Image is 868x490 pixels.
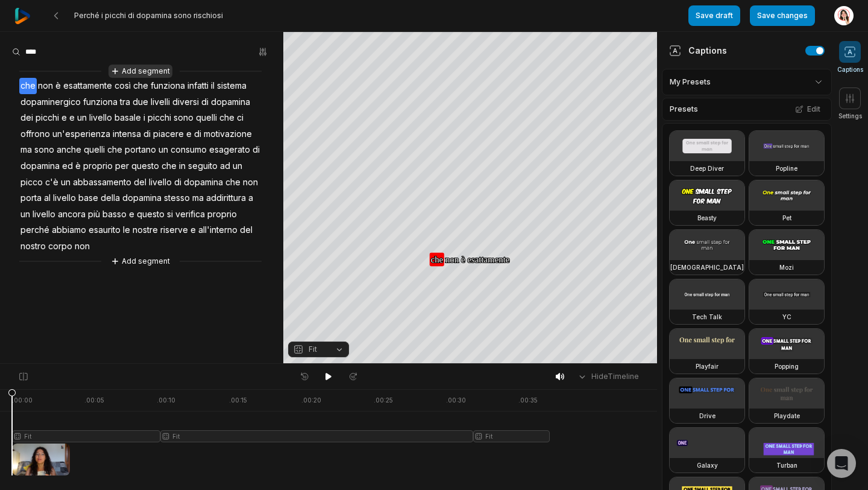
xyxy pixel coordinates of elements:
span: che [106,142,124,158]
span: anche [55,142,83,158]
span: in [178,158,187,174]
span: che [218,110,236,126]
span: un [60,174,72,191]
span: piacere [152,126,185,142]
span: ancora [57,206,87,223]
span: e [128,206,136,223]
span: sistema [216,78,248,94]
span: offrono [19,126,51,142]
span: livello [52,190,77,206]
button: Captions [837,41,863,74]
h3: Popping [775,361,799,371]
span: proprio [206,206,238,223]
div: My Presets [662,69,832,95]
button: HideTimeline [573,367,643,386]
span: il [210,78,216,94]
span: funziona [149,78,186,94]
span: Captions [837,65,863,74]
h3: Playfair [696,361,719,371]
span: al [43,190,52,206]
span: seguito [187,158,219,174]
span: stesso [163,190,191,206]
span: dopamina [210,94,251,110]
span: le [122,222,131,238]
span: nostre [131,222,159,238]
h3: Popline [776,164,797,173]
div: Captions [669,44,727,57]
span: basale [113,110,142,126]
span: per [114,158,130,174]
span: livello [148,174,173,191]
span: i [142,110,146,126]
span: del [133,174,148,191]
span: esattamente [62,78,113,94]
span: diversi [171,94,200,110]
span: del [239,222,254,238]
span: e [185,126,193,142]
button: Fit [288,342,349,357]
span: della [99,190,121,206]
span: ma [19,142,33,158]
button: Add segment [108,65,172,78]
span: Settings [838,112,862,121]
h3: Turban [776,460,797,470]
span: un [157,142,169,158]
span: intensa [112,126,142,142]
span: un'esperienza [51,126,112,142]
span: corpo [47,238,74,255]
h3: Galaxy [697,460,718,470]
div: Open Intercom Messenger [827,449,856,478]
span: di [251,142,261,158]
span: dopamina [183,174,224,191]
span: che [19,78,37,94]
span: all'interno [197,222,239,238]
h3: Playdate [774,411,800,421]
span: ci [236,110,245,126]
img: reap [14,8,31,24]
div: Presets [662,98,832,121]
span: quelli [83,142,106,158]
span: ad [219,158,231,174]
span: un [231,158,244,174]
span: Perché i picchi di dopamina sono rischiosi [74,11,223,21]
button: Save draft [688,5,740,26]
span: e [68,110,76,126]
span: è [54,78,62,94]
span: livello [31,206,57,223]
span: che [224,174,242,191]
span: e [60,110,68,126]
span: di [200,94,210,110]
span: non [74,238,91,255]
span: due [131,94,149,110]
span: motivazione [203,126,253,142]
span: un [19,206,31,223]
span: riserve [159,222,189,238]
span: che [160,158,178,174]
span: così [113,78,132,94]
span: livello [88,110,113,126]
span: c'è [44,174,60,191]
span: verifica [174,206,206,223]
span: picchi [34,110,60,126]
span: perché [19,222,51,238]
span: e [189,222,197,238]
span: picchi [146,110,172,126]
span: nostro [19,238,47,255]
span: proprio [82,158,114,174]
span: portano [124,142,157,158]
h3: Pet [782,213,791,223]
h3: Mozi [779,262,794,272]
span: ma [191,190,205,206]
span: sono [33,142,55,158]
span: dei [19,110,34,126]
span: esagerato [208,142,251,158]
h3: Beasty [697,213,717,223]
span: di [193,126,203,142]
span: addirittura [205,190,247,206]
span: basso [101,206,128,223]
span: si [166,206,174,223]
button: Save changes [750,5,815,26]
span: quelli [195,110,218,126]
span: ed [61,158,74,174]
span: consumo [169,142,208,158]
